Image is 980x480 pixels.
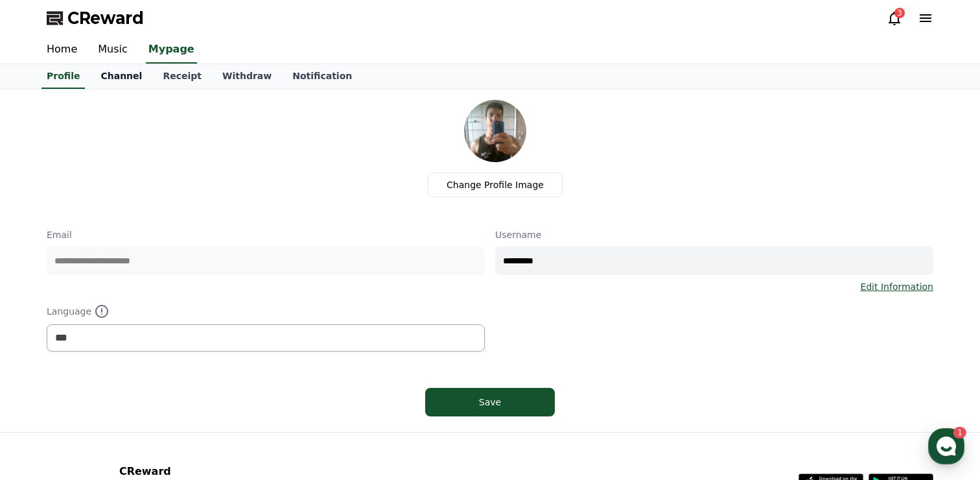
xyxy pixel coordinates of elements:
a: 3 [887,10,902,26]
span: Home [33,392,56,402]
span: Settings [192,392,224,402]
a: Mypage [146,36,197,64]
label: Change Profile Image [428,173,563,197]
a: Notification [282,64,362,89]
a: Channel [90,64,152,89]
a: Home [36,36,87,64]
p: Email [47,228,485,241]
a: Edit Information [860,280,933,293]
button: Save [425,388,555,416]
p: Username [495,228,933,241]
span: 1 [132,372,136,382]
span: Messages [108,392,146,403]
a: Music [87,36,138,64]
p: Language [47,304,485,319]
a: Home [4,372,86,405]
div: Save [451,396,529,409]
a: Settings [167,372,249,405]
img: profile_image [464,100,526,162]
a: Profile [41,64,85,89]
span: CReward [67,8,144,29]
a: 1Messages [86,372,167,405]
a: Withdraw [212,64,282,89]
a: CReward [47,8,144,29]
div: 3 [894,8,905,18]
p: CReward [119,464,336,479]
a: Receipt [152,64,212,89]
